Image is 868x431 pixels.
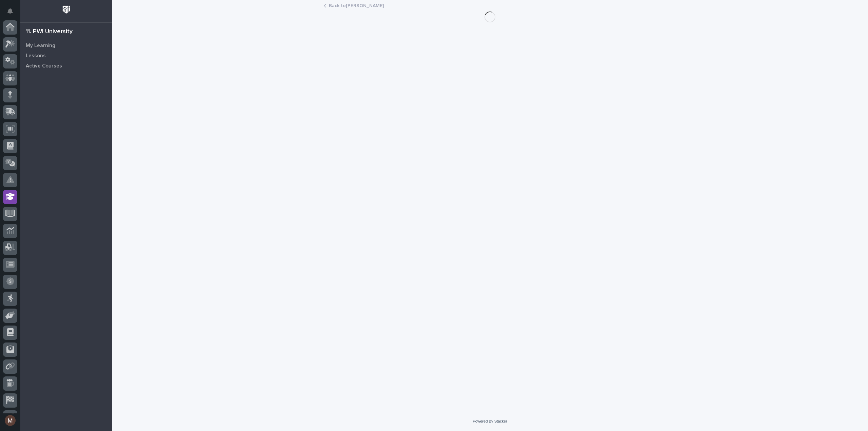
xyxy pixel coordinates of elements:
a: My Learning [20,40,112,51]
a: Active Courses [20,61,112,71]
button: Notifications [3,4,17,18]
p: My Learning [26,43,55,49]
a: Powered By Stacker [473,419,507,423]
button: users-avatar [3,413,17,428]
img: Workspace Logo [60,3,73,16]
p: Lessons [26,53,46,59]
p: Active Courses [26,63,62,69]
div: Notifications [8,8,17,19]
div: 11. PWI University [26,28,73,36]
a: Back to[PERSON_NAME] [329,1,384,9]
a: Lessons [20,51,112,61]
